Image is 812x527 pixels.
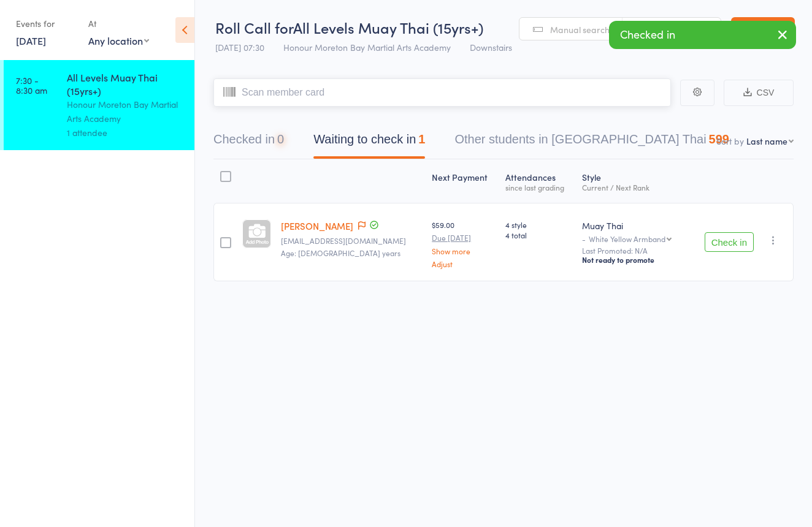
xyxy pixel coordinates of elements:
div: 599 [709,132,729,146]
div: White Yellow Armband [589,235,665,243]
div: Events for [16,13,76,34]
a: [PERSON_NAME] [281,219,353,232]
span: Roll Call for [215,17,293,37]
button: Check in [705,232,754,252]
div: Current / Next Rank [582,183,683,191]
span: Age: [DEMOGRAPHIC_DATA] years [281,248,400,258]
div: 0 [277,132,284,146]
span: Manual search [550,23,610,36]
div: Muay Thai [582,219,683,232]
label: Sort by [716,135,744,147]
div: All Levels Muay Thai (15yrs+) [67,70,184,97]
span: All Levels Muay Thai (15yrs+) [293,17,483,37]
div: Style [577,165,688,197]
a: Adjust [432,260,496,268]
span: 4 style [505,219,572,230]
div: since last grading [505,183,572,191]
div: - [582,235,683,243]
button: CSV [724,80,794,106]
a: Show more [432,247,496,255]
button: Checked in0 [213,126,284,159]
span: Downstairs [470,41,512,53]
span: 4 total [505,230,572,240]
div: $59.00 [432,219,496,268]
span: Honour Moreton Bay Martial Arts Academy [283,41,451,53]
div: 1 [418,132,425,146]
button: Waiting to check in1 [313,126,425,159]
input: Scan member card [213,78,671,107]
div: At [88,13,149,34]
time: 7:30 - 8:30 am [16,75,47,95]
small: Last Promoted: N/A [582,246,683,255]
button: Other students in [GEOGRAPHIC_DATA] Thai599 [454,126,729,159]
div: Any location [88,34,149,47]
a: [DATE] [16,34,46,47]
div: Not ready to promote [582,255,683,265]
div: Atten­dances [500,165,577,197]
div: 1 attendee [67,126,184,140]
span: [DATE] 07:30 [215,41,264,53]
div: Last name [746,135,787,147]
small: Due [DATE] [432,233,496,242]
div: Honour Moreton Bay Martial Arts Academy [67,97,184,126]
a: Exit roll call [731,17,795,42]
a: 7:30 -8:30 amAll Levels Muay Thai (15yrs+)Honour Moreton Bay Martial Arts Academy1 attendee [4,60,194,150]
small: Bransonjcasey@gmail.com [281,237,422,245]
div: Next Payment [427,165,500,197]
div: Checked in [609,21,796,49]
